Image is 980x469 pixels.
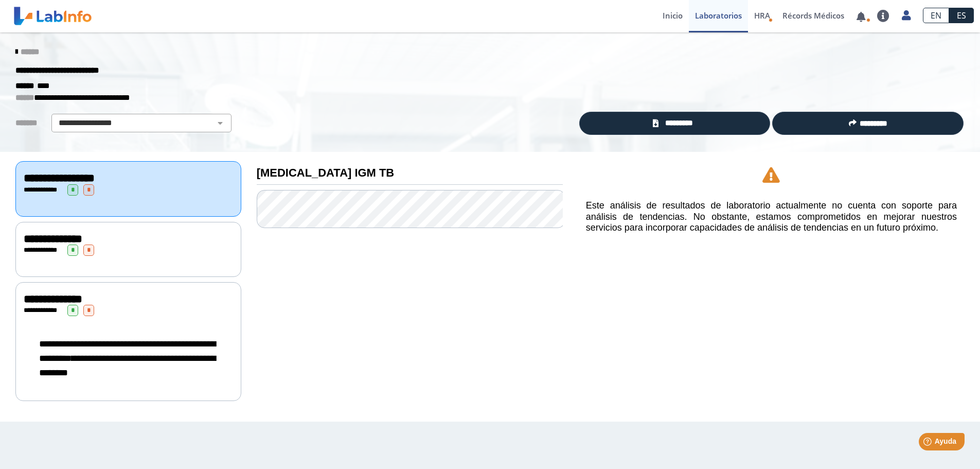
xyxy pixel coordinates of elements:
[949,8,974,23] a: ES
[586,200,957,234] h5: Este análisis de resultados de laboratorio actualmente no cuenta con soporte para análisis de ten...
[888,429,969,458] iframe: Help widget launcher
[257,166,394,179] b: [MEDICAL_DATA] IGM TB
[754,10,770,21] span: HRA
[923,8,949,23] a: EN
